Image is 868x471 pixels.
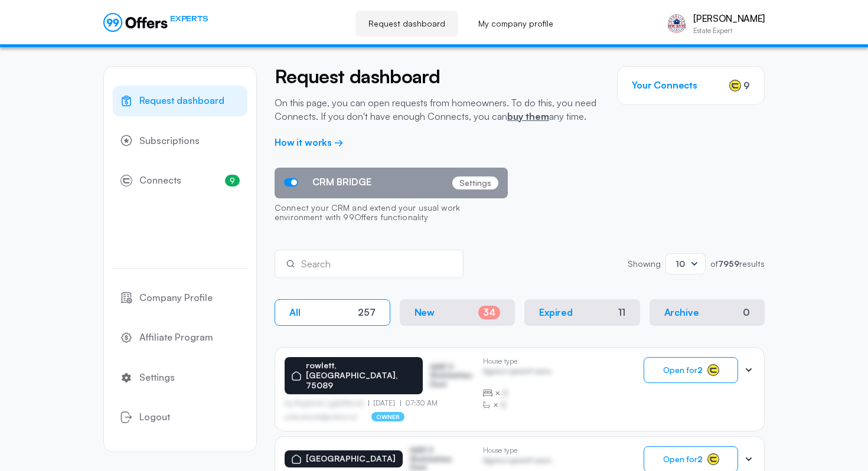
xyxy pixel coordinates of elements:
[285,413,357,420] p: asdfasdfasasfd@asdfasd.asf
[502,387,508,399] span: B
[139,173,181,188] span: Connects
[664,307,699,318] p: Archive
[170,13,208,24] span: EXPERTS
[225,175,240,187] span: 9
[693,27,765,34] p: Estate Expert
[312,176,371,188] span: CRM BRIDGE
[113,126,247,156] a: Subscriptions
[430,363,474,388] p: ASDF S Sfasfdasfdas Dasd
[275,198,508,229] p: Connect your CRM and extend your usual work environment with 99Offers functionality
[524,299,640,326] button: Expired11
[113,322,247,353] a: Affiliate Program
[452,176,498,189] p: Settings
[285,399,368,407] p: by Afgdsrwe Ljgjkdfsbvas
[139,370,175,385] span: Settings
[718,259,739,269] strong: 7959
[139,93,224,109] span: Request dashboard
[415,307,435,318] p: New
[697,365,703,375] strong: 2
[113,362,247,393] a: Settings
[632,80,697,91] h3: Your Connects
[743,78,750,93] span: 9
[465,11,566,37] a: My company profile
[676,259,685,269] span: 10
[139,133,200,149] span: Subscriptions
[355,11,458,37] a: Request dashboard
[618,307,625,318] div: 11
[371,412,405,421] p: owner
[644,357,738,383] button: Open for2
[710,260,765,268] p: of results
[697,454,703,464] strong: 2
[483,387,551,399] div: ×
[483,399,551,411] div: ×
[139,410,170,425] span: Logout
[665,12,688,35] img: Ernesto Matos
[113,402,247,433] button: Logout
[275,136,344,148] a: How it works →
[103,13,208,32] a: EXPERTS
[478,306,500,319] div: 34
[628,260,661,268] p: Showing
[358,307,376,318] div: 257
[139,290,213,306] span: Company Profile
[113,165,247,196] a: Connects9
[275,299,390,326] button: All257
[483,367,551,378] p: Agrwsv qwervf oiuns
[743,307,750,318] div: 0
[501,399,506,411] span: B
[663,365,703,375] span: Open for
[650,299,765,326] button: Archive0
[483,456,551,467] p: Agrwsv qwervf oiuns
[483,357,551,365] p: House type
[483,446,551,454] p: House type
[306,361,416,390] p: rowlett, [GEOGRAPHIC_DATA], 75089
[693,13,765,24] p: [PERSON_NAME]
[139,330,213,345] span: Affiliate Program
[113,283,247,313] a: Company Profile
[400,399,438,407] p: 07:30 AM
[368,399,400,407] p: [DATE]
[400,299,515,326] button: New34
[539,307,573,318] p: Expired
[289,307,301,318] p: All
[507,110,549,122] a: buy them
[663,454,703,464] span: Open for
[113,86,247,116] a: Request dashboard
[306,454,396,464] p: [GEOGRAPHIC_DATA]
[275,66,599,87] h2: Request dashboard
[275,96,599,123] p: On this page, you can open requests from homeowners. To do this, you need Connects. If you don't ...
